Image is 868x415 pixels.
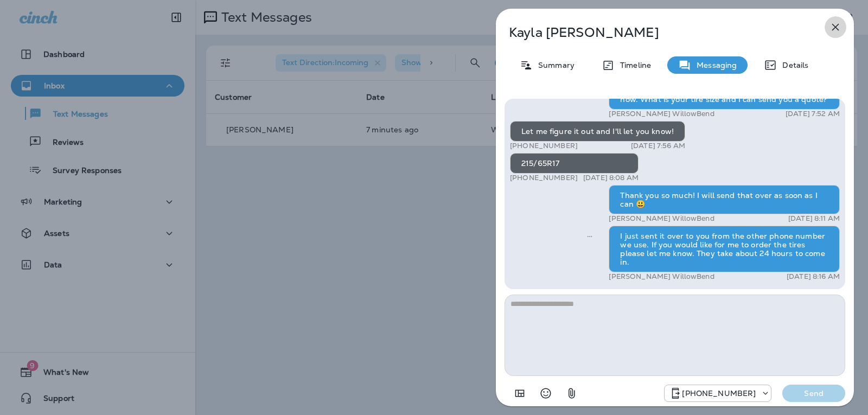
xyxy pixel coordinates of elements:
p: [PHONE_NUMBER] [510,142,578,150]
p: [DATE] 7:52 AM [786,110,840,118]
p: [PERSON_NAME] WillowBend [609,110,714,118]
p: [DATE] 8:11 AM [788,214,840,223]
p: [PHONE_NUMBER] [682,389,756,398]
p: [DATE] 8:16 AM [787,272,840,281]
p: [PHONE_NUMBER] [510,174,578,182]
span: Sent [587,231,592,240]
p: [PERSON_NAME] WillowBend [609,272,714,281]
div: 215/65R17 [510,153,639,174]
p: Kayla [PERSON_NAME] [509,25,805,40]
p: [DATE] 8:08 AM [583,174,639,182]
div: +1 (813) 497-4455 [665,387,771,400]
div: I just sent it over to you from the other phone number we use. If you would like for me to order ... [609,226,840,272]
p: Messaging [691,61,737,69]
p: [PERSON_NAME] WillowBend [609,214,714,223]
p: Details [777,61,808,69]
p: [DATE] 7:56 AM [631,142,685,150]
div: Thank you so much! I will send that over as soon as I can 😃 [609,185,840,214]
div: Let me figure it out and I'll let you know! [510,121,685,142]
button: Select an emoji [535,382,557,404]
p: Summary [533,61,575,69]
p: Timeline [615,61,651,69]
button: Add in a premade template [509,382,531,404]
